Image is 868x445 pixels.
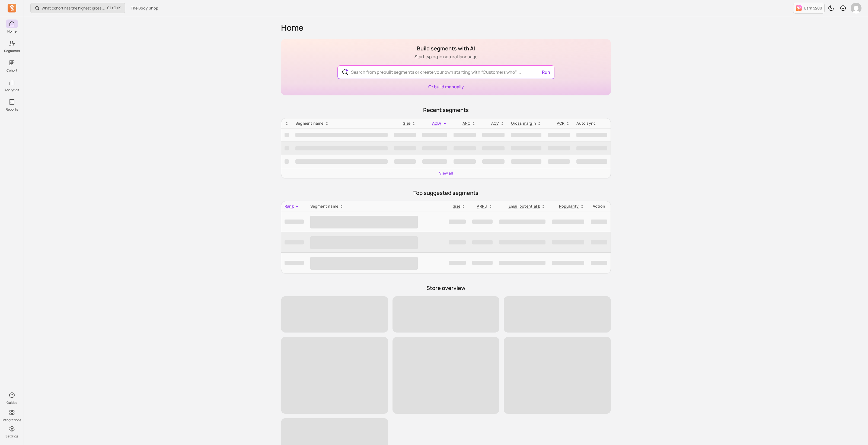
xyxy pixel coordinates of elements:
p: Top suggested segments [281,189,611,197]
span: The Body Shop [131,5,158,11]
button: Earn $200 [793,3,825,14]
p: ACR [557,121,565,126]
p: Cohort [7,68,17,73]
span: ‌ [482,146,504,150]
p: What cohort has the highest gross revenue over time? [42,5,105,11]
button: Guides [6,390,18,406]
p: AOV [491,121,499,126]
kbd: Ctrl [107,5,116,11]
div: Segment name [310,204,442,209]
span: ‌ [472,240,493,244]
span: ‌ [511,146,542,150]
span: ‌ [394,146,416,150]
span: ‌ [504,337,611,414]
span: ‌ [285,240,304,244]
kbd: K [119,6,121,10]
span: ‌ [576,133,607,137]
span: Size [403,121,410,126]
div: Segment name [295,121,388,126]
span: ‌ [295,146,388,150]
span: ‌ [454,159,476,164]
span: ‌ [281,296,388,333]
span: Size [453,204,460,209]
span: ‌ [511,133,542,137]
span: ‌ [552,240,584,244]
span: ‌ [394,133,416,137]
span: ‌ [591,240,607,244]
span: ‌ [499,261,545,265]
span: ‌ [472,220,493,224]
p: Start typing in natural language [414,53,477,60]
span: ‌ [422,133,447,137]
span: ‌ [422,146,447,150]
span: ‌ [499,220,545,224]
span: ‌ [281,337,388,414]
span: ‌ [548,146,570,150]
span: ‌ [552,261,584,265]
span: ‌ [552,220,584,224]
span: ‌ [285,220,304,224]
span: ‌ [285,146,289,150]
span: ‌ [591,261,607,265]
button: What cohort has the highest gross revenue over time?Ctrl+K [30,3,125,13]
span: ‌ [576,146,607,150]
h1: Home [281,23,611,33]
span: ‌ [295,133,388,137]
img: avatar [851,3,861,14]
h1: Build segments with AI [414,45,477,52]
p: Settings [5,434,18,438]
p: Guides [7,401,17,405]
p: Earn $200 [804,5,822,11]
span: ‌ [449,240,466,244]
button: Toggle dark mode [826,3,837,14]
p: Gross margin [511,121,536,126]
span: ‌ [310,257,418,270]
span: ‌ [511,159,542,164]
span: ‌ [499,240,545,244]
span: ‌ [591,220,607,224]
span: ‌ [454,146,476,150]
p: Email potential £ [509,204,540,209]
span: ‌ [449,220,466,224]
button: Run [540,67,552,78]
span: ‌ [576,159,607,164]
a: View all [439,170,453,176]
span: ‌ [482,159,504,164]
span: ‌ [472,261,493,265]
span: ‌ [310,236,418,249]
span: ‌ [310,216,418,228]
p: Reports [6,107,18,112]
span: ‌ [392,337,500,414]
span: ‌ [422,159,447,164]
span: ‌ [285,133,289,137]
button: The Body Shop [127,3,162,13]
span: Rank [285,204,294,209]
p: Segments [4,49,20,53]
p: Store overview [281,284,611,292]
span: ‌ [394,159,416,164]
span: ‌ [285,159,289,164]
p: Home [7,29,17,34]
span: ACLV [432,121,442,126]
p: Popularity [559,204,579,209]
div: Auto sync [576,121,607,126]
input: Search from prebuilt segments or create your own starting with “Customers who” ... [347,66,545,79]
p: Integrations [2,418,21,422]
span: ‌ [454,133,476,137]
span: ‌ [392,296,500,333]
span: ‌ [482,133,504,137]
p: Recent segments [281,106,611,114]
span: + [107,5,121,11]
span: ‌ [295,159,388,164]
a: Or build manually [428,84,464,90]
span: ‌ [285,261,304,265]
span: ‌ [449,261,466,265]
div: Action [591,204,607,209]
p: Analytics [5,88,19,92]
span: ANO [462,121,471,126]
p: ARPU [477,204,487,209]
span: ‌ [548,133,570,137]
span: ‌ [548,159,570,164]
span: ‌ [504,296,611,333]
